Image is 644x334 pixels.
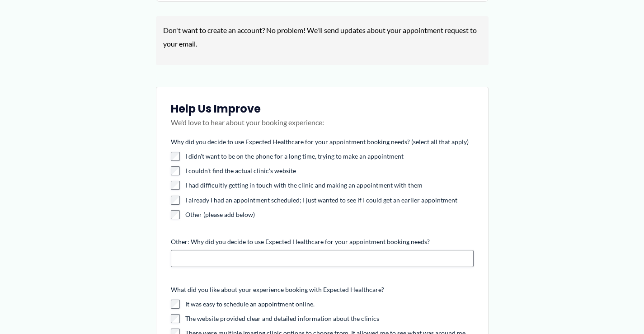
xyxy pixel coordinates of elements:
label: Other (please add below) [185,210,474,219]
label: I already I had an appointment scheduled; I just wanted to see if I could get an earlier appointment [185,196,474,205]
legend: Why did you decide to use Expected Healthcare for your appointment booking needs? (select all tha... [171,137,469,146]
p: We'd love to hear about your booking experience: [171,116,474,138]
label: Other: Why did you decide to use Expected Healthcare for your appointment booking needs? [171,237,474,246]
h3: Help Us Improve [171,102,474,116]
label: I had difficultly getting in touch with the clinic and making an appointment with them [185,181,474,190]
legend: What did you like about your experience booking with Expected Healthcare? [171,285,384,294]
label: I didn't want to be on the phone for a long time, trying to make an appointment [185,152,474,161]
p: Don't want to create an account? No problem! We'll send updates about your appointment request to... [163,24,481,50]
label: It was easy to schedule an appointment online. [185,300,474,309]
label: I couldn't find the actual clinic's website [185,166,474,175]
label: The website provided clear and detailed information about the clinics [185,314,474,323]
